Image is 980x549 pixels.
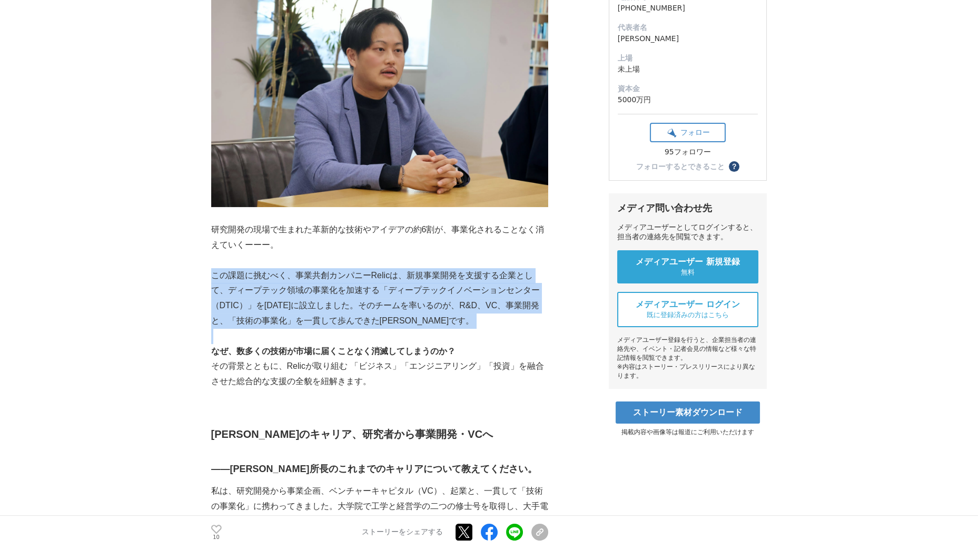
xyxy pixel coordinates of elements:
[617,202,758,214] div: メディア問い合わせ先
[636,257,740,268] span: メディアユーザー 新規登録
[211,535,222,540] p: 10
[618,33,758,44] dd: [PERSON_NAME]
[616,401,760,424] a: ストーリー素材ダウンロード
[636,163,725,170] div: フォローするとできること
[617,250,758,283] a: メディアユーザー 新規登録 無料
[617,292,758,327] a: メディアユーザー ログイン 既に登録済みの方はこちら
[618,64,758,75] dd: 未上場
[636,299,740,310] span: メディアユーザー ログイン
[618,94,758,105] dd: 5000万円
[362,528,443,537] p: ストーリーをシェアする
[211,484,548,544] p: 私は、研究開発から事業企画、ベンチャーキャピタル（VC）、起業と、一貫して「技術の事業化」に携わってきました。大学院で工学と経営学の二つの修士号を取得し、大手電機メーカーに入社。パワーエレクトロ...
[618,53,758,64] dt: 上場
[617,336,758,380] div: メディアユーザー登録を行うと、企業担当者の連絡先や、イベント・記者会見の情報など様々な特記情報を閲覧できます。 ※内容はストーリー・プレスリリースにより異なります。
[730,163,738,170] span: ？
[647,310,729,320] span: 既に登録済みの方はこちら
[618,22,758,33] dt: 代表者名
[211,268,548,329] p: この課題に挑むべく、事業共創カンパニーRelicは、新規事業開発を支援する企業として、ディープテック領域の事業化を加速する「ディープテックイノベーションセンター（DTIC）」を[DATE]に設立...
[729,161,739,172] button: ？
[211,222,548,253] p: 研究開発の現場で生まれた革新的な技術やアイデアの約6割が、事業化されることなく消えていくーーー。
[617,223,758,242] div: メディアユーザーとしてログインすると、担当者の連絡先を閲覧できます。
[211,347,456,356] strong: なぜ、数多くの技術が市場に届くことなく消滅してしまうのか？
[650,148,726,157] div: 95フォロワー
[211,428,493,440] strong: [PERSON_NAME]のキャリア、研究者から事業開発・VCへ
[681,268,695,277] span: 無料
[211,359,548,389] p: その背景とともに、Relicが取り組む 「ビジネス」「エンジニアリング」「投資」を融合させた総合的な支援の全貌を紐解きます。
[211,464,537,474] strong: ――[PERSON_NAME]所長のこれまでのキャリアについて教えてください。
[618,83,758,94] dt: 資本金
[609,428,767,437] p: 掲載内容や画像等は報道にご利用いただけます
[650,123,726,142] button: フォロー
[618,3,758,14] dd: [PHONE_NUMBER]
